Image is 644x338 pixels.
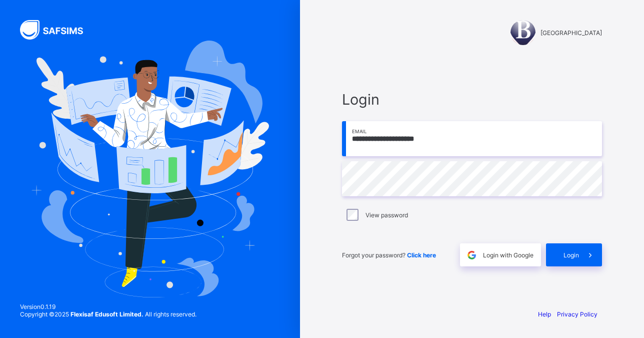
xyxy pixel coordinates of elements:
img: google.396cfc9801f0270233282035f929180a.svg [466,249,477,261]
span: [GEOGRAPHIC_DATA] [540,29,602,37]
span: Login [563,251,579,259]
span: Version 0.1.19 [20,303,196,310]
span: Login [342,91,602,108]
label: View password [365,211,408,219]
strong: Flexisaf Edusoft Limited. [70,310,143,318]
a: Help [538,310,551,318]
span: Copyright © 2025 All rights reserved. [20,310,196,318]
img: Hero Image [31,41,269,297]
a: Privacy Policy [557,310,597,318]
span: Forgot your password? [342,251,436,259]
a: Click here [407,251,436,259]
span: Login with Google [483,251,533,259]
img: SAFSIMS Logo [20,20,95,40]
